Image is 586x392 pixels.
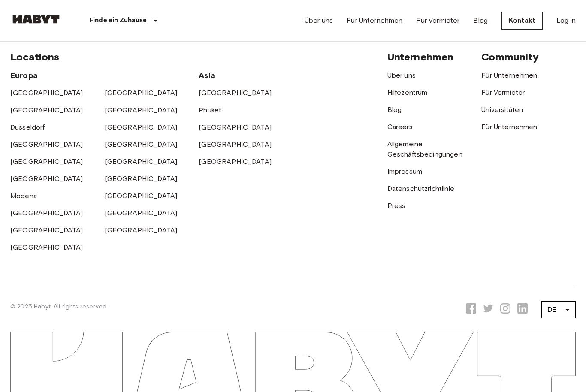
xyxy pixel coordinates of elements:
a: [GEOGRAPHIC_DATA] [10,244,83,252]
a: Für Vermieter [481,89,525,97]
a: [GEOGRAPHIC_DATA] [105,141,178,149]
a: Für Unternehmen [347,15,402,26]
a: [GEOGRAPHIC_DATA] [10,89,83,97]
a: Careers [387,123,413,131]
div: DE [541,298,576,322]
a: Für Unternehmen [481,123,537,131]
a: Über uns [387,72,416,80]
span: © 2025 Habyt. All rights reserved. [10,303,108,311]
a: Log in [556,15,576,26]
a: Dusseldorf [10,124,45,132]
a: [GEOGRAPHIC_DATA] [105,89,178,97]
a: Allgemeine Geschäftsbedingungen [387,140,462,159]
span: Unternehmen [387,51,454,63]
a: Kontakt [501,12,543,30]
a: [GEOGRAPHIC_DATA] [199,124,272,132]
a: [GEOGRAPHIC_DATA] [105,226,178,235]
a: [GEOGRAPHIC_DATA] [105,158,178,166]
a: Datenschutzrichtlinie [387,185,454,193]
a: [GEOGRAPHIC_DATA] [10,141,83,149]
a: [GEOGRAPHIC_DATA] [105,106,178,115]
a: Für Unternehmen [481,72,537,80]
a: [GEOGRAPHIC_DATA] [105,209,178,217]
a: [GEOGRAPHIC_DATA] [10,158,83,166]
a: Blog [387,106,402,114]
a: Für Vermieter [416,15,459,26]
a: Blog [473,15,488,26]
a: [GEOGRAPHIC_DATA] [199,89,272,97]
a: Hilfezentrum [387,89,428,97]
a: Press [387,202,406,210]
a: [GEOGRAPHIC_DATA] [10,106,83,115]
a: Phuket [199,106,221,115]
span: Community [481,51,538,63]
a: [GEOGRAPHIC_DATA] [105,192,178,200]
a: Impressum [387,168,422,176]
a: Universitäten [481,106,523,114]
span: Locations [10,51,59,63]
span: Asia [199,71,215,81]
a: [GEOGRAPHIC_DATA] [10,226,83,235]
a: [GEOGRAPHIC_DATA] [105,175,178,183]
a: Modena [10,192,37,200]
span: Europa [10,71,38,81]
a: Über uns [305,15,333,26]
a: [GEOGRAPHIC_DATA] [199,158,272,166]
img: Habyt [10,15,62,24]
a: [GEOGRAPHIC_DATA] [199,141,272,149]
a: [GEOGRAPHIC_DATA] [105,124,178,132]
a: [GEOGRAPHIC_DATA] [10,175,83,183]
a: [GEOGRAPHIC_DATA] [10,209,83,217]
p: Finde ein Zuhause [89,15,147,26]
